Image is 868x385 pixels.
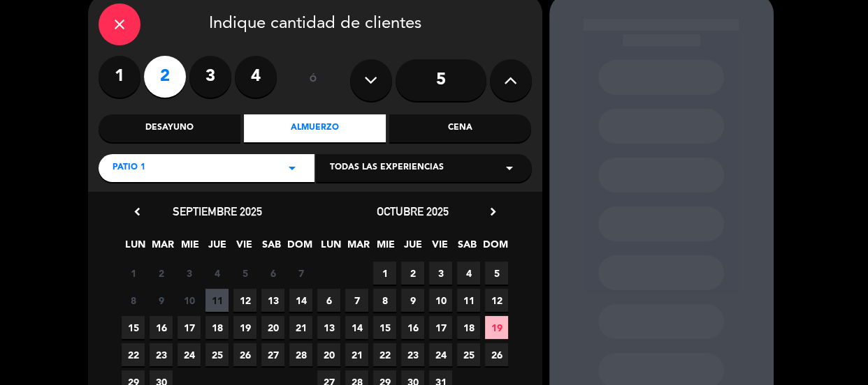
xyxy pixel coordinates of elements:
i: arrow_drop_down [501,160,518,176]
span: 12 [233,289,256,312]
span: MAR [347,236,370,259]
i: chevron_left [130,204,145,219]
span: 19 [233,316,256,339]
div: Indique cantidad de clientes [99,3,532,45]
span: 3 [429,262,452,285]
span: 5 [485,262,508,285]
span: 4 [457,262,480,285]
span: octubre 2025 [377,204,449,218]
span: 6 [317,289,340,312]
span: 17 [178,316,201,339]
span: 13 [317,316,340,339]
span: 16 [150,316,173,339]
span: VIE [233,236,256,259]
span: JUE [205,236,229,259]
span: MAR [151,236,174,259]
span: JUE [401,236,424,259]
span: 10 [178,289,201,312]
span: 26 [233,343,256,366]
span: 6 [261,262,284,285]
span: 2 [150,262,173,285]
span: DOM [483,236,506,259]
span: 14 [289,289,312,312]
span: 14 [345,316,368,339]
span: MIE [178,236,201,259]
span: 19 [485,316,508,339]
span: 22 [122,343,145,366]
i: close [111,16,128,33]
span: VIE [428,236,451,259]
span: 20 [261,316,284,339]
span: 24 [178,343,201,366]
span: 4 [205,262,229,285]
span: Patio 1 [113,161,145,175]
div: Cena [389,114,531,142]
span: LUN [124,236,147,259]
span: 15 [373,316,396,339]
span: MIE [374,236,397,259]
span: 21 [345,343,368,366]
span: 22 [373,343,396,366]
span: 15 [122,316,145,339]
div: ó [291,56,336,105]
span: 7 [345,289,368,312]
label: 2 [144,56,186,98]
span: SAB [456,236,479,259]
i: chevron_right [486,204,500,219]
span: 23 [401,343,424,366]
span: 27 [261,343,284,366]
span: 1 [122,262,145,285]
span: LUN [319,236,342,259]
span: 25 [457,343,480,366]
span: 7 [289,262,312,285]
span: 25 [205,343,229,366]
span: 28 [289,343,312,366]
span: 8 [373,289,396,312]
span: 20 [317,343,340,366]
span: 10 [429,289,452,312]
span: 12 [485,289,508,312]
span: 1 [373,262,396,285]
span: 18 [457,316,480,339]
span: DOM [287,236,310,259]
span: 17 [429,316,452,339]
label: 4 [235,56,277,98]
span: 9 [401,289,424,312]
span: 2 [401,262,424,285]
span: 5 [233,262,256,285]
span: 23 [150,343,173,366]
label: 3 [189,56,231,98]
span: 18 [205,316,229,339]
span: 16 [401,316,424,339]
span: 24 [429,343,452,366]
span: SAB [260,236,283,259]
span: septiembre 2025 [173,204,262,218]
span: 9 [150,289,173,312]
span: 11 [205,289,229,312]
span: 26 [485,343,508,366]
span: 13 [261,289,284,312]
label: 1 [99,56,140,98]
i: arrow_drop_down [284,160,301,176]
span: 11 [457,289,480,312]
span: 21 [289,316,312,339]
span: 3 [178,262,201,285]
span: Todas las experiencias [330,161,444,175]
div: Desayuno [99,114,240,142]
div: Almuerzo [244,114,386,142]
span: 8 [122,289,145,312]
